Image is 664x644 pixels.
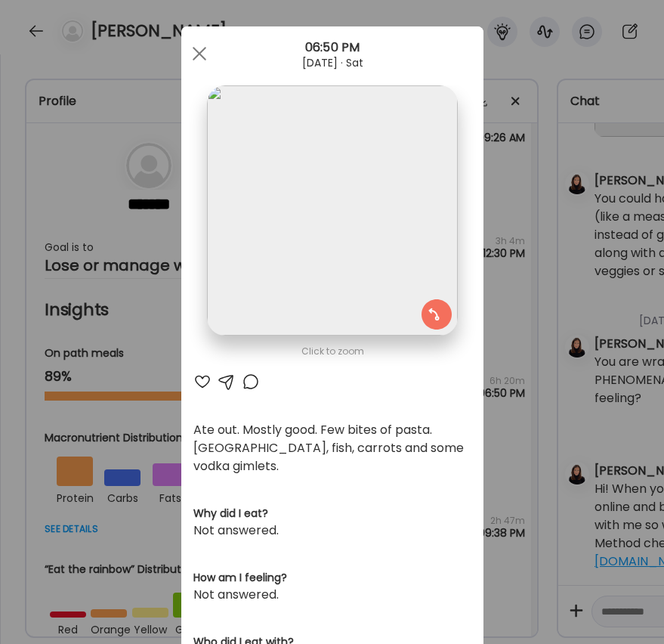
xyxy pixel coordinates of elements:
div: Not answered. [193,586,471,604]
img: images%2Fl67D44Vthpd089YgrxJ7KX67eLv2%2FKotK23XQC6Na8gPlNsOY%2FEJvOgTmrLXOPOb15Cj9T_1080 [207,85,457,336]
div: Click to zoom [193,342,471,361]
h3: Why did I eat? [193,506,471,522]
div: Ate out. Mostly good. Few bites of pasta. [GEOGRAPHIC_DATA], fish, carrots and some vodka gimlets. [193,421,471,475]
div: 06:50 PM [181,39,483,57]
h3: How am I feeling? [193,570,471,586]
div: Not answered. [193,522,471,540]
div: [DATE] · Sat [181,57,483,69]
